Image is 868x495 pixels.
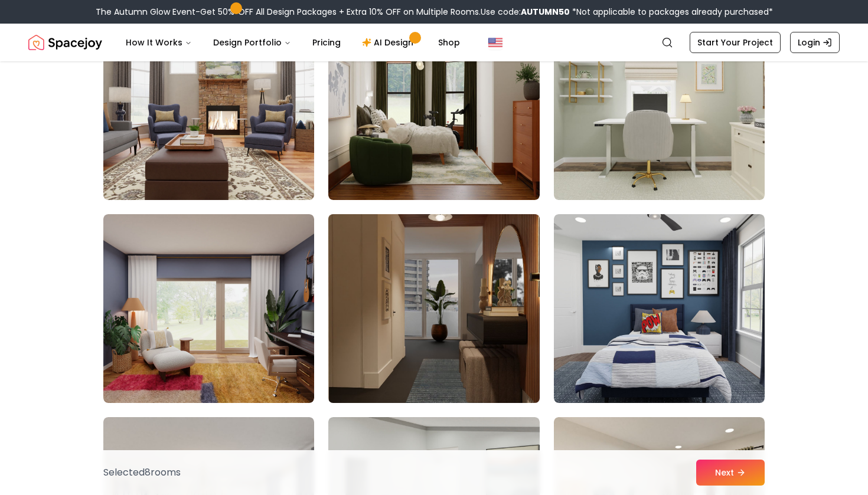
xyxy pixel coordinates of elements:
[554,214,765,403] img: Room room-69
[690,32,781,53] a: Start Your Project
[96,6,773,18] div: The Autumn Glow Event-Get 50% OFF All Design Packages + Extra 10% OFF on Multiple Rooms.
[521,6,570,18] b: AUTUMN50
[116,31,469,54] nav: Main
[696,460,765,486] button: Next
[116,31,201,54] button: How It Works
[429,31,469,54] a: Shop
[28,24,840,61] nav: Global
[328,11,539,200] img: Room room-65
[790,32,840,53] a: Login
[323,209,544,408] img: Room room-68
[570,6,773,18] span: *Not applicable to packages already purchased*
[554,11,765,200] img: Room room-66
[28,31,102,54] img: Spacejoy Logo
[488,35,502,50] img: United States
[28,31,102,54] a: Spacejoy
[303,31,350,54] a: Pricing
[204,31,301,54] button: Design Portfolio
[481,6,570,18] span: Use code:
[353,31,426,54] a: AI Design
[103,11,314,200] img: Room room-64
[103,466,181,480] p: Selected 8 room s
[103,214,314,403] img: Room room-67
